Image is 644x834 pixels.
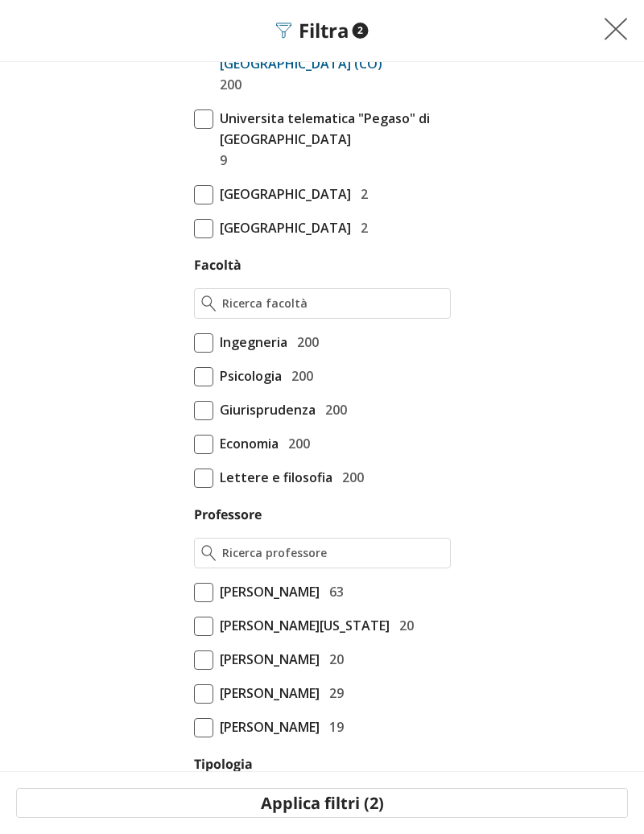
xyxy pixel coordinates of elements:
img: Chiudi filtri mobile [604,17,628,41]
button: Applica filtri (2) [16,788,628,818]
div: Filtra [276,19,369,42]
span: [PERSON_NAME][US_STATE] [213,615,390,636]
span: 20 [323,649,344,670]
span: Economia [213,433,279,454]
label: Facoltà [194,256,242,274]
input: Ricerca professore [222,545,443,561]
span: 200 [336,467,364,488]
span: Psicologia [213,365,282,386]
span: 2 [354,184,368,204]
span: [PERSON_NAME] [213,716,320,737]
span: [PERSON_NAME] [213,581,320,602]
span: 200 [291,332,319,353]
span: 200 [213,74,242,95]
span: [GEOGRAPHIC_DATA] [213,217,351,238]
span: Giurisprudenza [213,399,316,420]
span: Universita telematica "Pegaso" di [GEOGRAPHIC_DATA] [213,108,451,150]
span: Lettere e filosofia [213,467,332,488]
span: 19 [323,716,344,737]
span: 2 [354,217,368,238]
img: Filtra filtri mobile [276,23,292,39]
span: 2 [353,23,369,39]
span: Ingegneria [213,332,287,353]
label: Professore [194,506,262,523]
span: 9 [213,150,227,171]
img: Ricerca facoltà [201,295,217,312]
span: [PERSON_NAME] [213,683,320,704]
label: Tipologia [194,755,253,773]
span: 200 [319,399,347,420]
span: [GEOGRAPHIC_DATA] [213,184,351,204]
span: 200 [282,433,310,454]
span: 63 [323,581,344,602]
span: 200 [285,365,313,386]
input: Ricerca facoltà [222,295,443,312]
img: Ricerca professore [201,545,217,561]
span: 20 [393,615,414,636]
span: [PERSON_NAME] [213,649,320,670]
span: 29 [323,683,344,704]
